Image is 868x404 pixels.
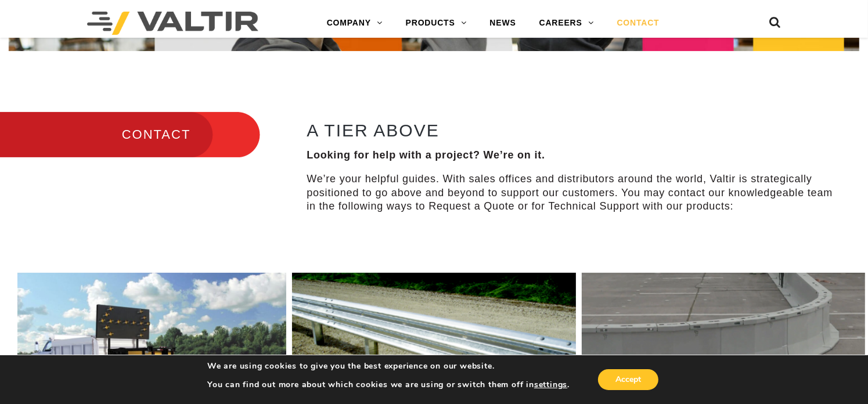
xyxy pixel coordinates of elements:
a: CAREERS [528,12,606,35]
button: Accept [598,369,658,390]
p: We are using cookies to give you the best experience on our website. [207,361,570,371]
button: settings [534,380,567,390]
p: You can find out more about which cookies we are using or switch them off in . [207,380,570,390]
a: NEWS [478,12,527,35]
h2: A TIER ABOVE [307,121,837,140]
a: COMPANY [315,12,394,35]
img: Valtir [87,12,258,35]
a: PRODUCTS [394,12,478,35]
p: We’re your helpful guides. With sales offices and distributors around the world, Valtir is strate... [307,172,837,213]
a: CONTACT [606,12,671,35]
strong: Looking for help with a project? We’re on it. [307,149,545,161]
